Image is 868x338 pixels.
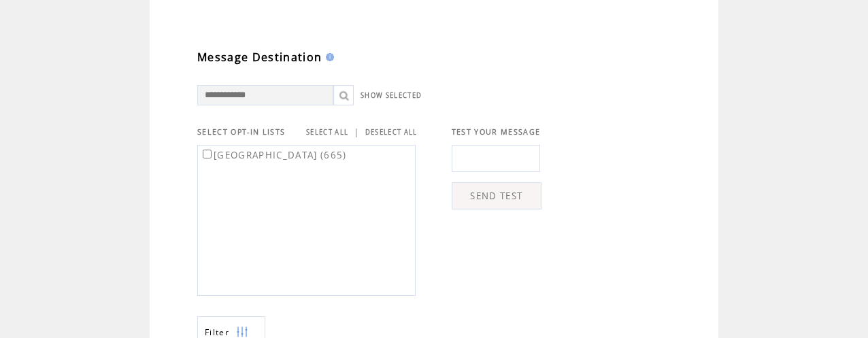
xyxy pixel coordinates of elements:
[322,53,334,61] img: help.gif
[197,127,285,137] span: SELECT OPT-IN LISTS
[197,50,322,65] span: Message Destination
[200,149,347,161] label: [GEOGRAPHIC_DATA] (665)
[205,326,229,338] span: Show filters
[361,91,422,100] a: SHOW SELECTED
[203,150,212,158] input: [GEOGRAPHIC_DATA] (665)
[354,126,359,138] span: |
[306,128,348,137] a: SELECT ALL
[452,182,541,209] a: SEND TEST
[365,128,418,137] a: DESELECT ALL
[452,127,541,137] span: TEST YOUR MESSAGE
